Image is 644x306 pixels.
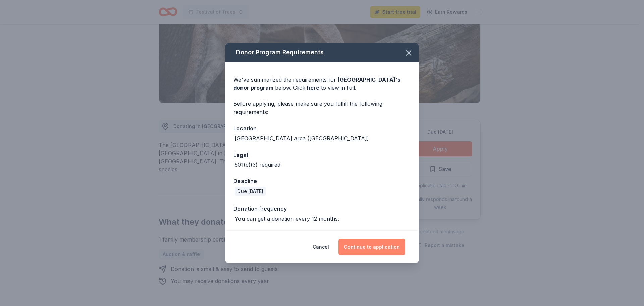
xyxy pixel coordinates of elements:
div: Legal [233,150,411,159]
div: You can get a donation every 12 months. [235,215,339,223]
button: Continue to application [338,239,405,255]
button: Cancel [313,239,329,255]
div: Deadline [233,177,411,185]
div: Donor Program Requirements [225,43,419,62]
div: Before applying, please make sure you fulfill the following requirements: [233,100,411,116]
div: Due [DATE] [235,187,266,196]
div: 501(c)(3) required [235,161,280,169]
div: Donation frequency [233,204,411,213]
a: here [307,84,319,92]
div: [GEOGRAPHIC_DATA] area ([GEOGRAPHIC_DATA]) [235,134,369,142]
div: We've summarized the requirements for below. Click to view in full. [233,76,411,92]
div: Location [233,124,411,133]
